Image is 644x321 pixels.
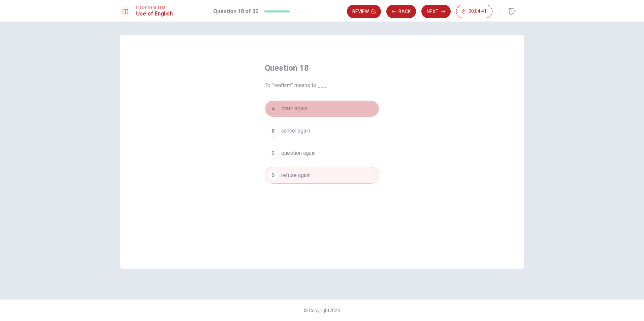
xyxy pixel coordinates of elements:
[136,10,173,18] h1: Use of English
[469,9,487,14] span: 00:04:41
[136,5,173,10] span: Placement Test
[421,5,451,18] button: Next
[281,127,310,135] span: cancel again
[281,149,316,157] span: question again
[268,103,279,114] div: A
[265,81,379,90] span: To “reaffirm” means to ___.
[347,5,381,18] button: Review
[265,63,379,73] h4: Question 18
[268,148,279,158] div: C
[265,167,379,184] button: Drefuse again
[456,5,492,18] button: 00:04:41
[265,145,379,162] button: Cquestion again
[265,100,379,117] button: Astate again
[281,105,307,113] span: state again
[268,126,279,136] div: B
[281,171,311,179] span: refuse again
[265,122,379,139] button: Bcancel again
[304,308,340,313] span: © Copyright 2025
[213,7,258,15] h1: Question 18 of 30
[268,170,279,181] div: D
[386,5,416,18] button: Back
